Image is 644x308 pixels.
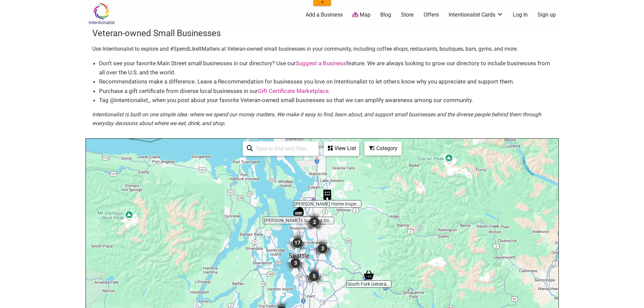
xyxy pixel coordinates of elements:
[104,7,115,12] a: View
[364,270,374,280] div: South Fork Generalstore
[36,3,90,11] input: ASIN, PO, Alias, + more...
[92,45,552,53] p: Use Intentionalist to explore and #SpendLikeItMatters at Veteran-owned small businesses in your c...
[92,27,552,39] h3: Veteran-owned Small Businesses
[99,87,552,96] li: Purchase a gift certificate from diverse local businesses in our .
[243,141,318,156] div: Type to search and filter
[449,11,503,19] a: Intentionalist Cards
[352,11,371,19] a: Map
[424,11,439,19] a: Offers
[312,238,333,259] div: 3
[365,142,401,155] div: Category
[364,141,402,156] div: Filter by category
[104,2,136,7] input: ASIN
[115,7,126,12] a: Copy
[287,233,308,253] div: 17
[324,141,359,156] div: See a list of the visible businesses
[99,96,552,105] li: Tag @intentionalist_ when you post about your favorite Veteran-owned small businesses so that we ...
[538,11,556,19] a: Sign up
[253,142,314,155] input: Type to find and filter...
[86,3,118,25] img: Intentionalist
[92,111,541,126] em: Intentionalist is built on one simple idea: where we spend our money matters. We make it easy to ...
[296,60,346,67] a: Suggest a Business
[126,7,138,12] a: Clear
[304,266,324,286] div: 5
[513,11,528,19] a: Log In
[99,59,552,77] li: Don’t see your favorite Main Street small businesses in our directory? Use our feature. We are al...
[401,11,414,19] a: Store
[293,206,304,216] div: Zuri's Gourmet Donutz
[325,142,358,155] div: View List
[17,2,25,11] img: kathyjj
[285,253,306,273] div: 3
[304,212,325,232] div: 2
[258,88,329,94] a: Gift Certificate Marketplace
[306,11,343,19] a: Add a Business
[99,77,552,86] li: Recommendations make a difference. Leave a Recommendation for businesses you love on Intentionali...
[322,190,332,200] div: Conner Home Inspection Services, Inc.
[380,11,391,19] a: Blog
